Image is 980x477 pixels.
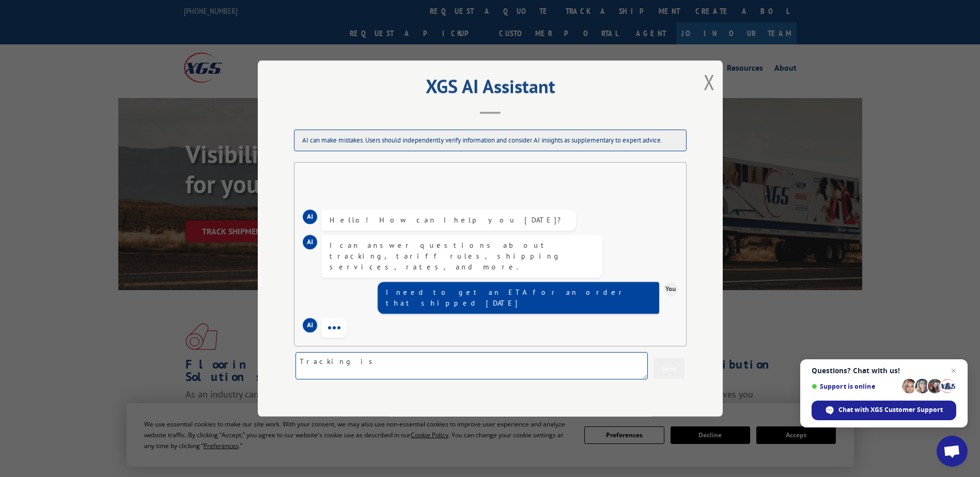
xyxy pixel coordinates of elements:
div: I can answer questions about tracking, tariff rules, shipping services, rates, and more. [330,240,595,273]
span: Questions? Chat with us! [812,367,956,375]
div: Hello! How can I help you [DATE]? [330,215,568,226]
button: Send [654,358,685,379]
textarea: Tracking is [295,352,648,379]
div: AI [303,210,317,224]
div: AI [303,235,317,249]
div: Open chat [937,436,968,467]
h2: XGS AI Assistant [284,79,697,99]
span: Support is online [812,383,898,390]
button: Close modal [704,68,715,96]
span: Chat with XGS Customer Support [838,405,943,415]
div: AI [303,318,317,332]
div: Chat with XGS Customer Support [812,401,956,420]
div: AI can make mistakes. Users should independently verify information and consider AI insights as s... [294,130,687,151]
div: I need to get an ETA for an order that shipped [DATE] [386,287,651,309]
span: Close chat [947,364,960,377]
div: You [663,282,678,296]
